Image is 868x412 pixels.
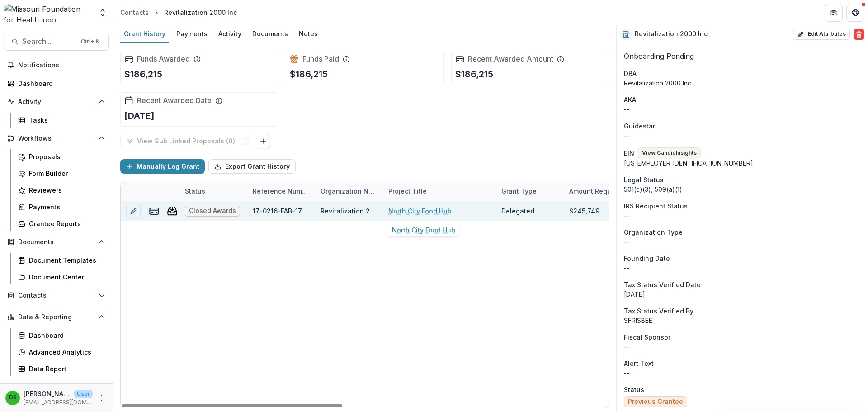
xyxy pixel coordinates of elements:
div: Project Title [383,186,432,196]
div: Reference Number [247,186,315,196]
button: view-payments [149,206,160,217]
div: Grant History [120,27,169,40]
div: -- [624,342,861,351]
a: Documents [249,25,292,43]
button: View CandidInsights [638,147,701,158]
button: Notifications [4,58,109,72]
h2: Funds Awarded [137,55,190,63]
a: Data Report [14,361,109,376]
span: Fiscal Sponsor [624,332,670,342]
button: Export Grant History [208,159,296,174]
p: -- [624,237,861,246]
span: Documents [18,238,94,246]
span: Alert Text [624,359,654,368]
div: Organization Name [315,186,383,196]
div: 501(c)(3), 509(a)(1) [624,185,861,194]
p: SFRISBEE [624,316,861,325]
div: Contacts [120,8,149,17]
button: View Sub Linked Proposals (0) [120,134,256,148]
p: [DATE] [124,109,155,123]
span: Legal Status [624,175,664,185]
div: Organization Name [315,181,383,201]
div: Proposals [29,152,102,161]
div: -- [624,131,861,140]
span: Closed Awards [189,207,236,215]
div: Grantee Reports [29,219,102,228]
div: Dashboard [18,79,102,88]
div: Form Builder [29,169,102,178]
a: Grant History [120,25,169,43]
span: Onboarding Pending [624,52,694,61]
a: North City Food Hub [388,206,452,216]
p: View Sub Linked Proposals ( 0 ) [137,137,239,145]
nav: breadcrumb [117,6,241,19]
a: Advanced Analytics [14,345,109,360]
div: [US_EMPLOYER_IDENTIFICATION_NUMBER] [624,158,861,168]
a: Dashboard [4,76,109,91]
span: Previous Grantee [628,398,683,406]
p: -- [624,104,861,114]
div: Amount Requested [564,181,654,201]
div: Grant Type [496,181,564,201]
div: Reference Number [247,181,315,201]
div: Payments [173,27,211,40]
div: Notes [295,27,321,40]
a: Form Builder [14,166,109,181]
p: [EMAIL_ADDRESS][DOMAIN_NAME] [24,398,93,407]
button: Partners [825,4,843,22]
div: Deena Scotti [9,395,17,401]
a: Reviewers [14,183,109,198]
a: Activity [215,25,245,43]
div: -- [624,263,861,273]
div: Amount Requested [564,186,635,196]
div: Advanced Analytics [29,347,102,357]
h2: Revitalization 2000 Inc [635,30,708,38]
p: $186,215 [124,67,162,81]
a: Contacts [117,6,152,19]
p: -- [624,368,861,378]
p: $186,215 [455,67,493,81]
div: Documents [249,27,292,40]
button: Open Documents [4,235,109,249]
div: Status [179,181,247,201]
div: Reviewers [29,185,102,195]
h2: Funds Paid [302,55,339,63]
img: Missouri Foundation for Health logo [4,4,93,22]
button: Open entity switcher [96,4,109,22]
div: Project Title [383,181,496,201]
span: Data & Reporting [18,313,94,321]
p: $186,215 [290,67,328,81]
button: Manually Log Grant [120,159,205,174]
button: Edit Attributes [793,29,850,40]
div: Grant Type [496,186,542,196]
a: Dashboard [14,328,109,343]
div: Revitalization 2000 Inc [321,206,377,216]
div: Data Report [29,364,102,374]
div: Activity [215,27,245,40]
span: Founding Date [624,254,670,263]
a: Document Center [14,270,109,284]
a: Payments [14,199,109,214]
span: Tax Status Verified Date [624,280,701,289]
div: Tasks [29,115,102,125]
span: Workflows [18,135,94,142]
button: Open Activity [4,95,109,109]
div: Delegated [501,206,534,216]
span: Notifications [18,62,105,69]
div: 17-0216-FAB-17 [253,206,302,216]
span: Search... [22,37,75,46]
a: Proposals [14,149,109,164]
a: Tasks [14,113,109,128]
span: DBA [624,69,637,78]
div: Ctrl + K [79,37,101,47]
button: Open Workflows [4,131,109,146]
div: $245,749 [569,206,599,216]
span: Activity [18,98,94,106]
div: Revitalization 2000 Inc [624,78,861,88]
p: [PERSON_NAME] [24,389,71,398]
div: Status [179,186,211,196]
